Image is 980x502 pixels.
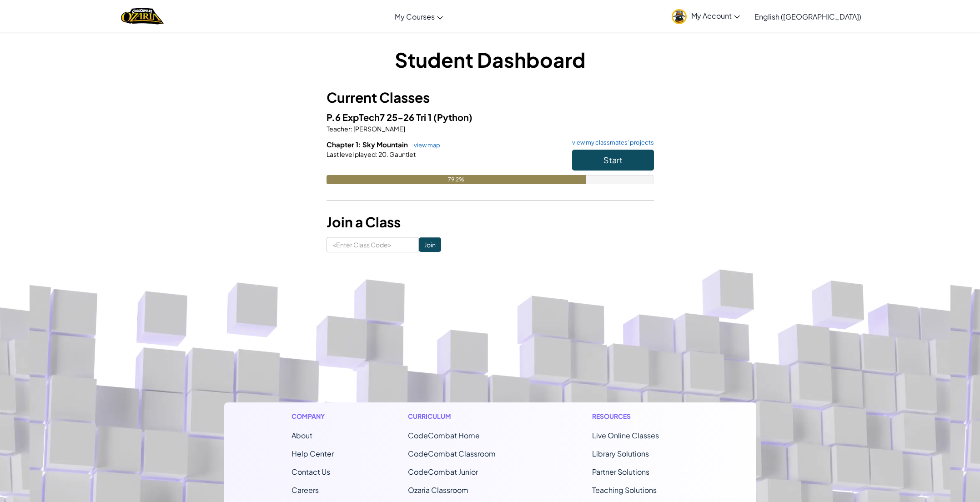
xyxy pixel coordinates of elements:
a: About [291,431,312,440]
a: My Courses [390,4,447,29]
a: CodeCombat Junior [408,467,478,477]
a: Ozaria by CodeCombat logo [121,7,163,25]
a: Live Online Classes [592,431,659,440]
span: Contact Us [291,467,330,477]
div: 79.2% [327,175,586,184]
h1: Curriculum [408,412,518,421]
span: P.6 ExpTech7 25-26 Tri 1 [327,111,433,123]
a: My Account [667,2,744,30]
a: Careers [291,485,319,495]
span: My Courses [395,12,435,21]
a: CodeCombat Classroom [408,449,496,458]
img: avatar [672,9,687,24]
a: English ([GEOGRAPHIC_DATA]) [750,4,866,29]
h1: Student Dashboard [327,45,654,74]
span: English ([GEOGRAPHIC_DATA]) [754,12,861,21]
h1: Resources [592,412,689,421]
a: Help Center [291,449,334,458]
span: Chapter 1: Sky Mountain [327,140,409,149]
span: : [376,150,377,158]
a: Ozaria Classroom [408,485,468,495]
span: My Account [691,11,740,20]
span: 20. [377,150,388,158]
h1: Company [291,412,334,421]
a: Teaching Solutions [592,485,657,495]
span: : [351,125,352,133]
h3: Current Classes [327,87,654,108]
a: view my classmates' projects [568,140,654,146]
input: Join [419,237,441,252]
a: Partner Solutions [592,467,649,477]
span: (Python) [433,111,472,123]
input: <Enter Class Code> [327,237,419,252]
h3: Join a Class [327,212,654,232]
span: Last level played [327,150,376,158]
span: CodeCombat Home [408,431,480,440]
span: Gauntlet [388,150,416,158]
button: Start [572,150,654,171]
img: Home [121,7,163,25]
a: view map [409,141,440,149]
span: [PERSON_NAME] [352,125,405,133]
span: Start [603,155,623,165]
a: Library Solutions [592,449,649,458]
span: Teacher [327,125,351,133]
